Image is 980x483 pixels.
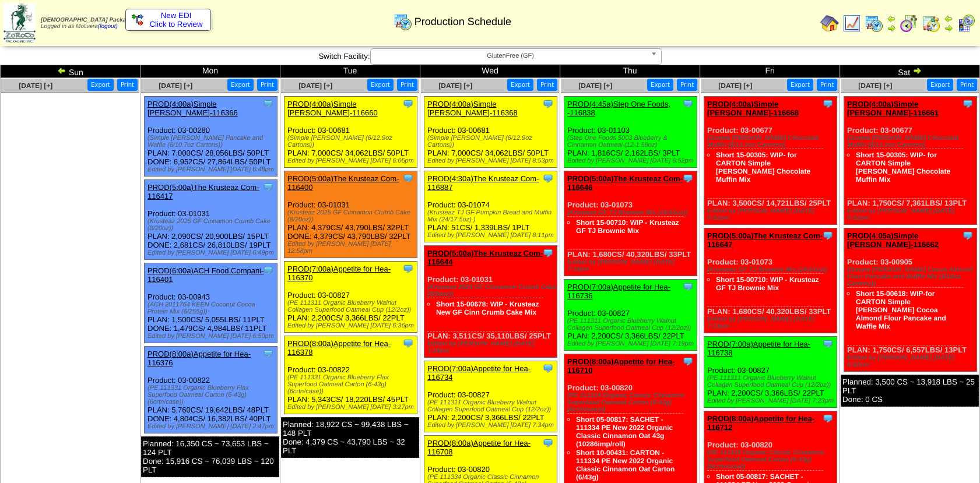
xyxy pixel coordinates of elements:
[944,23,953,33] img: arrowright.gif
[912,66,922,75] img: arrowright.gif
[298,82,332,90] a: [DATE] [+]
[707,397,837,404] div: Edited by [PERSON_NAME] [DATE] 7:23pm
[287,299,417,313] div: (PE 111311 Organic Blueberry Walnut Collagen Superfood Oatmeal Cup (12/2oz))
[140,65,280,78] td: Mon
[147,385,277,406] div: (PE 111331 Organic Blueberry Flax Superfood Oatmeal Carton (6-43g)(6crtn/case))
[367,79,394,91] button: Export
[718,82,752,90] a: [DATE] [+]
[716,276,819,292] a: Short 15-00710: WIP - Krusteaz GF TJ Brownie Mix
[427,157,557,164] div: Edited by [PERSON_NAME] [DATE] 8:53pm
[284,262,417,333] div: Product: 03-00827 PLAN: 2,200CS / 3,366LBS / 22PLT
[3,3,36,43] img: zoroco-logo-small.webp
[132,11,205,29] a: New EDI Click to Review
[402,98,414,110] img: Tooltip
[560,65,700,78] td: Thu
[567,318,697,332] div: (PE 111311 Organic Blueberry Walnut Collagen Superfood Oatmeal Cup (12/2oz))
[427,135,557,149] div: (Simple [PERSON_NAME] (6/12.9oz Cartons))
[402,263,414,274] img: Tooltip
[147,100,238,117] a: PROD(4:00a)Simple [PERSON_NAME]-116366
[844,97,977,225] div: Product: 03-00677 PLAN: 1,750CS / 7,361LBS / 13PLT
[287,135,417,149] div: (Simple [PERSON_NAME] (6/12.9oz Cartons))
[707,316,837,330] div: Edited by [PERSON_NAME] [DATE] 7:23pm
[922,14,940,33] img: calendarinout.gif
[677,79,697,91] button: Print
[147,218,277,232] div: (Krusteaz 2025 GF Cinnamon Crumb Cake (8/20oz))
[567,283,670,300] a: PROD(7:00a)Appetite for Hea-116736
[436,300,539,316] a: Short 15-00678: WIP - Krusteaz New GF Cinn Crumb Cake Mix
[576,415,673,448] a: Short 05-00817: SACHET - 111334 PE New 2022 Organic Classic Cinnamon Oat 43g (10286imp/roll)
[542,172,554,184] img: Tooltip
[542,247,554,259] img: Tooltip
[707,135,837,149] div: (Simple [PERSON_NAME] Chocolate Muffin (6/11.2oz Cartons))
[394,12,412,31] img: calendarprod.gif
[427,232,557,239] div: Edited by [PERSON_NAME] [DATE] 8:11pm
[19,82,52,90] a: [DATE] [+]
[700,65,840,78] td: Fri
[682,98,694,110] img: Tooltip
[402,337,414,349] img: Tooltip
[542,437,554,449] img: Tooltip
[375,49,646,63] span: GlutenFree (GF)
[707,449,837,470] div: (PE 111334 Organic Classic Cinnamon Superfood Oatmeal Carton (6-43g)(6crtn/case))
[944,14,953,23] img: arrowleft.gif
[147,333,277,340] div: Edited by [PERSON_NAME] [DATE] 6:50pm
[707,375,837,389] div: (PE 111311 Organic Blueberry Walnut Collagen Superfood Oatmeal Cup (12/2oz))
[145,180,278,260] div: Product: 03-01031 PLAN: 2,090CS / 20,900LBS / 15PLT DONE: 2,681CS / 26,810LBS / 19PLT
[132,14,143,26] img: ediSmall.gif
[576,218,679,235] a: Short 15-00710: WIP - Krusteaz GF TJ Brownie Mix
[141,436,279,477] div: Planned: 16,350 CS ~ 73,653 LBS ~ 124 PLT Done: 15,916 CS ~ 76,039 LBS ~ 120 PLT
[427,209,557,223] div: (Krusteaz TJ GF Pumpkin Bread and Muffin Mix (24/17.5oz) )
[284,97,417,168] div: Product: 03-00681 PLAN: 7,000CS / 34,062LBS / 50PLT
[424,171,557,242] div: Product: 03-01074 PLAN: 51CS / 1,339LBS / 1PLT
[87,79,114,91] button: Export
[147,166,277,173] div: Edited by [PERSON_NAME] [DATE] 6:48pm
[159,82,192,90] a: [DATE] [+]
[841,375,979,407] div: Planned: 3,500 CS ~ 13,918 LBS ~ 25 PLT Done: 0 CS
[147,183,259,200] a: PROD(5:00a)The Krusteaz Com-116417
[287,174,399,192] a: PROD(5:00a)The Krusteaz Com-116400
[822,338,834,350] img: Tooltip
[257,79,278,91] button: Print
[822,98,834,110] img: Tooltip
[438,82,472,90] a: [DATE] [+]
[847,135,977,149] div: (Simple [PERSON_NAME] Chocolate Muffin (6/11.2oz Cartons))
[402,172,414,184] img: Tooltip
[576,449,675,481] a: Short 10-00431: CARTON - 111334 PE New 2022 Organic Classic Cinnamon Oat Carton (6/43g)
[98,23,118,30] a: (logout)
[227,79,254,91] button: Export
[567,340,697,347] div: Edited by [PERSON_NAME] [DATE] 7:19pm
[822,413,834,424] img: Tooltip
[117,79,138,91] button: Print
[856,151,950,184] a: Short 15-00305: WIP- for CARTON Simple [PERSON_NAME] Chocolate Muffin Mix
[707,414,814,432] a: PROD(8:00a)Appetite for Hea-116712
[284,171,417,258] div: Product: 03-01031 PLAN: 4,379CS / 43,790LBS / 32PLT DONE: 4,379CS / 43,790LBS / 32PLT
[704,228,837,333] div: Product: 03-01073 PLAN: 1,680CS / 40,320LBS / 33PLT
[844,228,977,372] div: Product: 03-00905 PLAN: 1,750CS / 6,557LBS / 13PLT
[962,98,974,110] img: Tooltip
[567,209,697,216] div: (Krusteaz GF TJ Brownie Mix (24/16oz))
[707,340,810,357] a: PROD(7:00a)Appetite for Hea-116738
[287,265,391,282] a: PROD(7:00a)Appetite for Hea-116370
[716,151,810,184] a: Short 15-00305: WIP- for CARTON Simple [PERSON_NAME] Chocolate Muffin Mix
[704,97,837,225] div: Product: 03-00677 PLAN: 3,500CS / 14,721LBS / 25PLT
[397,79,417,91] button: Print
[147,266,264,284] a: PROD(6:00a)ACH Food Compani-116401
[427,422,557,429] div: Edited by [PERSON_NAME] [DATE] 7:34pm
[957,79,977,91] button: Print
[682,355,694,367] img: Tooltip
[427,174,539,192] a: PROD(4:30a)The Krusteaz Com-116887
[842,14,861,33] img: line_graph.gif
[287,157,417,164] div: Edited by [PERSON_NAME] [DATE] 6:05pm
[707,207,837,221] div: Edited by [PERSON_NAME] [DATE] 6:52pm
[537,79,557,91] button: Print
[567,157,697,164] div: Edited by [PERSON_NAME] [DATE] 6:52pm
[567,259,697,273] div: Edited by [PERSON_NAME] [DATE] 7:10pm
[427,100,518,117] a: PROD(4:00a)Simple [PERSON_NAME]-116368
[962,230,974,241] img: Tooltip
[704,337,837,408] div: Product: 03-00827 PLAN: 2,200CS / 3,366LBS / 22PLT
[287,374,417,395] div: (PE 111331 Organic Blueberry Flax Superfood Oatmeal Carton (6-43g)(6crtn/case))
[817,79,837,91] button: Print
[564,280,697,351] div: Product: 03-00827 PLAN: 2,200CS / 3,366LBS / 22PLT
